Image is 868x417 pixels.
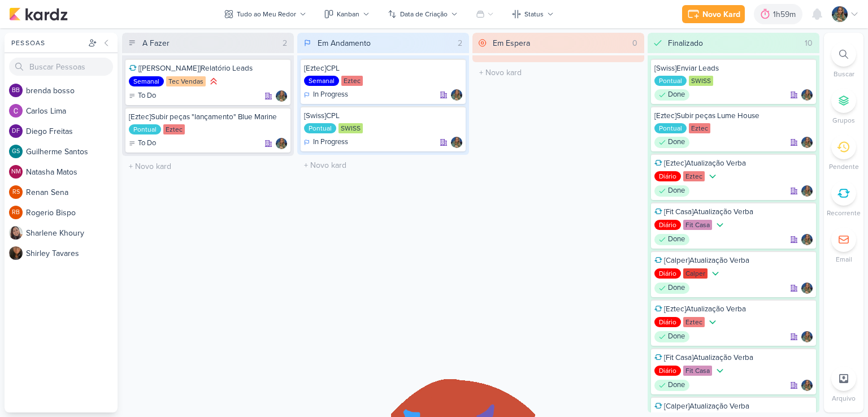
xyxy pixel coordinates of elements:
div: Novo Kard [702,8,740,20]
div: Done [654,89,689,101]
div: D i e g o F r e i t a s [26,125,118,137]
img: Isabella Gutierres [801,234,813,245]
div: Responsável: Isabella Gutierres [801,331,813,342]
div: Diário [654,268,681,279]
div: Done [654,137,689,148]
div: Done [654,331,689,342]
li: Ctrl + F [824,42,863,79]
p: Pendente [829,162,859,172]
img: Isabella Gutierres [276,138,287,149]
div: Prioridade Baixa [707,171,718,182]
img: Isabella Gutierres [801,380,813,391]
div: Calper [683,268,708,279]
p: Recorrente [827,208,861,218]
img: Carlos Lima [9,104,23,118]
img: Isabella Gutierres [801,283,813,294]
div: Eztec [683,317,705,327]
div: Responsável: Isabella Gutierres [451,137,462,148]
div: 10 [800,37,817,49]
img: kardz.app [9,7,68,21]
div: Natasha Matos [9,165,23,179]
div: Em Andamento [318,37,371,49]
div: Semanal [304,76,339,86]
div: [Eztec]Atualização Verba [654,158,813,168]
div: [Eztec]CPL [304,63,462,73]
div: Responsável: Isabella Gutierres [276,90,287,102]
div: To Do [129,138,156,149]
p: Done [668,283,685,294]
div: R e n a n S e n a [26,186,118,198]
p: NM [11,169,21,175]
div: Fit Casa [683,366,712,376]
div: Prioridade Baixa [714,219,726,231]
div: Renan Sena [9,185,23,199]
div: Responsável: Isabella Gutierres [801,234,813,245]
div: b r e n d a b o s s o [26,85,118,97]
div: Done [654,185,689,197]
div: R o g e r i o B i s p o [26,207,118,219]
p: bb [12,88,20,94]
div: Pessoas [9,38,86,48]
input: Buscar Pessoas [9,58,113,76]
div: Pontual [654,123,687,133]
p: Done [668,234,685,245]
p: In Progress [313,137,348,148]
img: Isabella Gutierres [832,6,848,22]
div: [Calper]Atualização Verba [654,401,813,411]
div: Pontual [654,76,687,86]
button: Novo Kard [682,5,745,23]
p: In Progress [313,89,348,101]
div: Prioridade Alta [208,76,219,87]
div: Responsável: Isabella Gutierres [801,89,813,101]
div: Responsável: Isabella Gutierres [451,89,462,101]
div: Responsável: Isabella Gutierres [801,283,813,294]
div: 2 [453,37,467,49]
div: Responsável: Isabella Gutierres [276,138,287,149]
div: S h i r l e y T a v a r e s [26,247,118,259]
div: Responsável: Isabella Gutierres [801,380,813,391]
p: RB [12,210,20,216]
p: RS [12,189,20,196]
div: Prioridade Baixa [714,365,726,376]
p: Buscar [834,69,854,79]
p: Email [836,254,852,264]
div: Finalizado [668,37,703,49]
p: Done [668,331,685,342]
div: N a t a s h a M a t o s [26,166,118,178]
div: Done [654,234,689,245]
div: Done [654,380,689,391]
p: DF [12,128,20,134]
div: [Eztec]Subir peças Lume House [654,111,813,121]
div: 0 [628,37,642,49]
img: Isabella Gutierres [801,137,813,148]
div: Eztec [163,124,185,134]
input: + Novo kard [475,64,642,81]
p: To Do [138,138,156,149]
img: Isabella Gutierres [801,89,813,101]
p: Done [668,380,685,391]
p: Done [668,137,685,148]
div: Guilherme Santos [9,145,23,158]
div: SWISS [338,123,363,133]
img: Shirley Tavares [9,246,23,260]
div: SWISS [689,76,713,86]
div: Prioridade Baixa [710,268,721,279]
p: To Do [138,90,156,102]
p: GS [12,149,20,155]
div: Rogerio Bispo [9,206,23,219]
img: Isabella Gutierres [276,90,287,102]
div: Pontual [304,123,336,133]
p: Done [668,185,685,197]
div: In Progress [304,89,348,101]
div: Diário [654,220,681,230]
div: [Eztec]Subir peças "lançamento" Blue Marine [129,112,287,122]
div: In Progress [304,137,348,148]
div: Prioridade Baixa [707,316,718,328]
div: [Swiss]CPL [304,111,462,121]
div: Em Espera [493,37,530,49]
div: Diário [654,317,681,327]
div: [Tec Vendas]Relatório Leads [129,63,287,73]
div: [Fit Casa]Atualização Verba [654,353,813,363]
div: brenda bosso [9,84,23,97]
div: Diego Freitas [9,124,23,138]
